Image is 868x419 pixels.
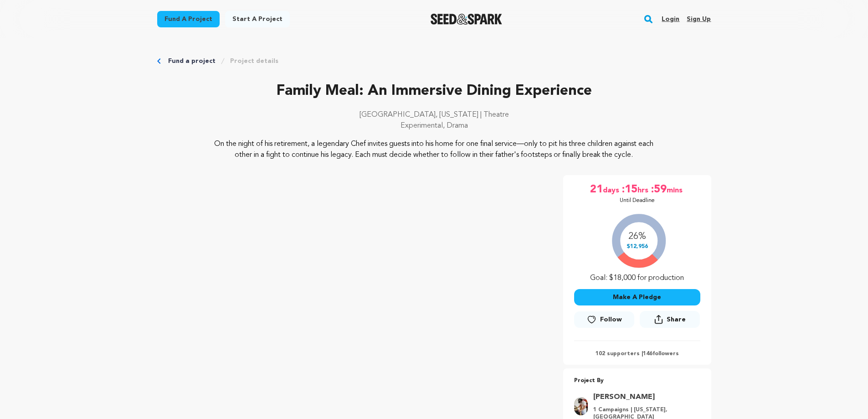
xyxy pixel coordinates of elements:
[157,120,711,131] p: Experimental, Drama
[157,80,711,102] p: Family Meal: An Immersive Dining Experience
[640,311,700,328] button: Share
[225,11,290,27] a: Start a project
[650,182,667,197] span: :59
[621,182,637,197] span: :15
[157,57,711,66] div: Breadcrumb
[574,350,700,357] p: 102 supporters | followers
[662,12,679,26] a: Login
[168,57,216,66] a: Fund a project
[574,311,634,328] a: Follow
[590,182,603,197] span: 21
[593,392,695,403] a: Goto Ben Baron profile
[643,351,652,357] span: 146
[603,182,621,197] span: days
[431,14,502,25] img: Seed&Spark Logo Dark Mode
[640,311,700,331] span: Share
[620,197,655,204] p: Until Deadline
[574,376,700,386] p: Project By
[212,139,656,160] p: On the night of his retirement, a legendary Chef invites guests into his home for one final servi...
[667,182,684,197] span: mins
[600,315,622,324] span: Follow
[431,14,502,25] a: Seed&Spark Homepage
[687,12,711,26] a: Sign up
[157,109,711,120] p: [GEOGRAPHIC_DATA], [US_STATE] | Theatre
[637,182,650,197] span: hrs
[574,397,588,415] img: cc89a08dfaab1b70.jpg
[574,289,700,305] button: Make A Pledge
[157,11,220,27] a: Fund a project
[667,315,686,324] span: Share
[230,57,278,66] a: Project details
